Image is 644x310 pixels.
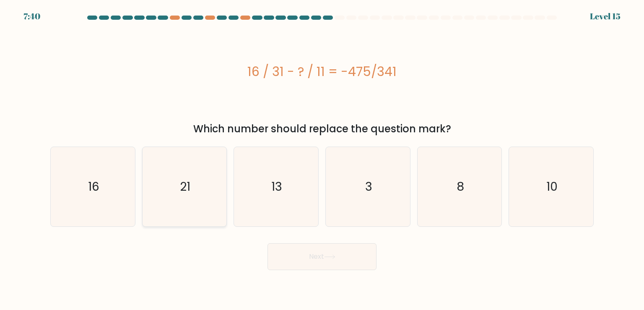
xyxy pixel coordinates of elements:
[55,121,589,137] div: Which number should replace the question mark?
[180,178,190,195] text: 21
[23,10,40,23] div: 7:40
[267,243,377,270] button: Next
[50,62,594,81] div: 16 / 31 - ? / 11 = -475/341
[88,178,99,195] text: 16
[590,10,621,23] div: Level 15
[457,178,464,195] text: 8
[365,178,372,195] text: 3
[546,178,558,195] text: 10
[272,178,283,195] text: 13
